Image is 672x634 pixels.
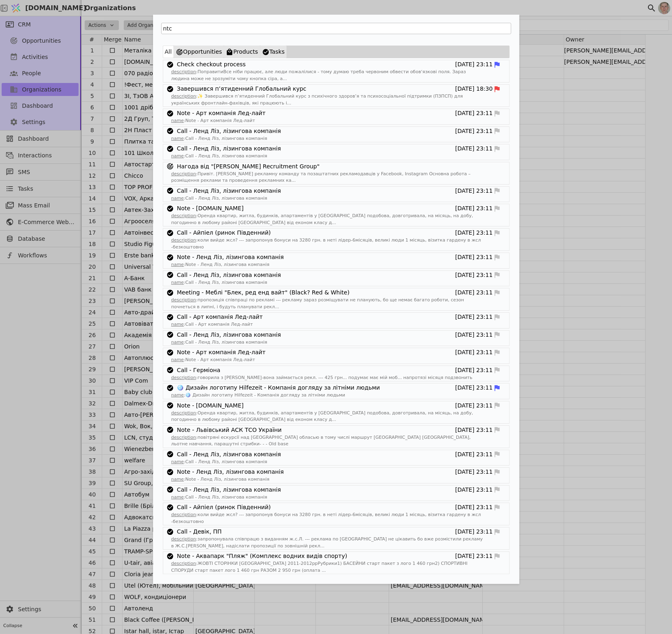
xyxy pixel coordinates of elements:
p: : [163,153,509,160]
u: name [171,392,184,398]
a: Note - Арт компанія Лед-лайт [177,109,266,118]
span: Note - Ленд Ліз, лізингова компанія [185,477,269,482]
input: Search [161,23,511,34]
span: [DATE] 23:11 [455,486,493,494]
p: : [163,339,509,346]
span: [DATE] 23:11 [455,383,493,392]
span: [DATE] 23:11 [455,313,493,321]
span: говорила з [PERSON_NAME]-вона займається рекл. --- 425 грн... подумає має мій моб... напротязі мі... [197,375,472,380]
p: : [163,171,509,184]
p: : [163,512,509,525]
span: Call - Ленд Ліз, лізингова компанія [185,153,267,159]
div: Global search [153,15,519,584]
span: [DATE] 23:11 [455,229,493,237]
p: : [163,69,509,82]
span: повітряні ескурсії над [GEOGRAPHIC_DATA] обласью в тому числі маршрут [GEOGRAPHIC_DATA] [GEOGRAPH... [171,435,471,447]
a: Call - Герміона [177,366,221,375]
a: Call - Ленд Ліз, лізингова компанія [177,127,281,135]
a: Call - Ленд Ліз, лізингова компанія [177,331,281,339]
a: Call - Ленд Ліз, лізингова компанія [177,450,281,459]
span: ЖОВТІ СТОРІНКИ [GEOGRAPHIC_DATA] 2011-2012ррРубрики1) БАСЕЙНИ старт пакет з лого 1 460 грн2) СПОР... [171,561,468,573]
span: [DATE] 23:11 [455,468,493,476]
u: description [171,536,196,542]
p: : [163,195,509,202]
span: Привіт. [PERSON_NAME] рекламну команду та позаштатних рекламодавців у Facebook, Instagram Основна... [171,171,471,183]
p: : [163,279,509,286]
a: 🪩 Дизайн логотипу Hilfezeit - Компанія догляду за літніми людьми [177,383,380,392]
span: коли вийде жсл? --- запропонув бонуси на 3280 грн. в неті лідер-6місяців, великі люди 1 місяць, в... [171,237,481,250]
span: запропонувала співпрацю з виданням ж.с.Л. --- реклама по [GEOGRAPHIC_DATA] не цікавить бо вже роз... [171,536,483,549]
u: name [171,136,184,141]
button: Products [224,46,260,58]
p: : [163,135,509,142]
u: name [171,118,184,123]
span: [DATE] 23:11 [455,527,493,536]
p: : [163,560,509,574]
p: : [163,459,509,466]
p: : [163,434,509,448]
span: Call - Ленд Ліз, лізингова компанія [185,196,267,201]
p: : [163,237,509,251]
u: description [171,512,196,517]
a: Note - Львівський АСК ТСО України [177,426,282,434]
button: Tasks [260,46,287,58]
span: [DATE] 23:11 [455,366,493,375]
span: Note - Арт компанія Лед-лайт [185,357,255,362]
p: : [163,410,509,423]
span: Call - Ленд Ліз, лізингова компанія [185,280,267,285]
u: name [171,459,184,464]
span: [DATE] 23:11 [455,288,493,297]
span: [DATE] 23:11 [455,503,493,512]
u: name [171,153,184,159]
p: : [163,261,509,268]
span: Call - Ленд Ліз, лізингова компанія [185,495,267,500]
span: [DATE] 23:11 [455,450,493,459]
span: 🪩 Дизайн логотипу Hilfezeit - Компанія догляду за літніми людьми [185,392,345,398]
span: [DATE] 23:11 [455,271,493,279]
u: name [171,495,184,500]
p: : [163,321,509,328]
a: Call - Арт компанія Лед-лайт [177,313,263,321]
p: : [163,375,509,381]
span: [DATE] 23:11 [455,204,493,213]
button: Opportunities [174,46,224,58]
a: Call - Ленд Ліз, лізингова компанія [177,486,281,494]
a: Note - Ленд Ліз, лізингова компанія [177,253,284,261]
u: description [171,561,196,566]
p: : [163,213,509,226]
p: : [163,357,509,364]
a: Check checkout process [177,60,246,69]
u: description [171,213,196,218]
span: Note - Ленд Ліз, лізингова компанія [185,262,269,267]
a: Call - Девік, ПП [177,527,222,536]
span: Оренда квартир, житла, будинків, апартаментів у [GEOGRAPHIC_DATA] подобова, довготривала, на міся... [171,213,473,225]
u: name [171,340,184,345]
u: description [171,94,196,99]
u: description [171,410,196,416]
p: : [163,494,509,501]
a: Call - Айпіел (ринок Південний) [177,503,271,512]
p: : [163,536,509,549]
a: Note - Арт компанія Лед-лайт [177,348,266,357]
p: : [163,392,509,399]
a: Note - Ленд Ліз, лізингова компанія [177,468,284,476]
a: Call - Ленд Ліз, лізингова компанія [177,187,281,195]
u: name [171,477,184,482]
span: Call - Ленд Ліз, лізингова компанія [185,136,267,141]
span: Note - Арт компанія Лед-лайт [185,118,255,123]
p: : [163,297,509,310]
a: Call - Айпіел (ринок Південний) [177,229,271,237]
a: Note - Аквапарк "Пляж" (Комплекс водних видів спорту) [177,552,347,560]
u: description [171,171,196,176]
span: [DATE] 23:11 [455,426,493,434]
u: description [171,237,196,243]
u: description [171,69,196,74]
u: name [171,322,184,327]
span: Оренда квартир, житла, будинків, апартаментів у [GEOGRAPHIC_DATA] подобова, довготривала, на міся... [171,410,473,423]
span: [DATE] 23:11 [455,401,493,410]
span: ✨ Завершився п’ятиденний Глобальний курс з психічного здоров’я та психосоціальної підтримки (ПЗПС... [171,94,463,106]
span: [DATE] 23:11 [455,60,493,69]
a: Call - Ленд Ліз, лізингова компанія [177,271,281,279]
span: ПоправитиВсе ніби працює, але люди пожалілися - тому думаю треба червоним обвести обовʼязкові пол... [171,69,466,81]
span: [DATE] 23:11 [455,109,493,118]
